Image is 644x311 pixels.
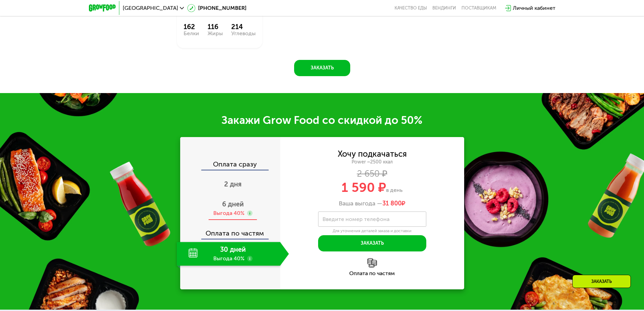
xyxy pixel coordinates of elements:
div: Оплата по частям [280,271,464,276]
div: Оплата по частям [181,223,280,239]
div: Выгода 40% [213,209,244,217]
div: 162 [184,23,199,31]
span: 6 дней [222,200,244,208]
div: Ваша выгода — [280,200,464,207]
span: 1 590 ₽ [341,180,386,195]
div: Power ~2500 ккал [280,159,464,165]
span: в день [386,187,403,193]
div: 214 [231,23,256,31]
button: Заказать [294,60,350,76]
a: Вендинги [432,5,456,11]
button: Заказать [318,235,426,251]
a: [PHONE_NUMBER] [187,4,246,12]
label: Введите номер телефона [323,217,389,221]
div: Оплата сразу [181,161,280,170]
span: 2 дня [224,180,242,188]
div: 2 650 ₽ [280,170,464,178]
div: Углеводы [231,31,256,36]
div: Жиры [208,31,223,36]
div: Заказать [572,275,631,288]
span: [GEOGRAPHIC_DATA] [123,5,178,11]
div: Белки [184,31,199,36]
div: Для уточнения деталей заказа и доставки [318,228,426,234]
div: Личный кабинет [513,4,555,12]
span: 31 800 [382,200,402,207]
div: поставщикам [461,5,496,11]
div: 116 [208,23,223,31]
div: Хочу подкачаться [338,150,407,158]
a: Качество еды [395,5,427,11]
span: ₽ [382,200,405,207]
img: l6xcnZfty9opOoJh.png [367,258,377,268]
